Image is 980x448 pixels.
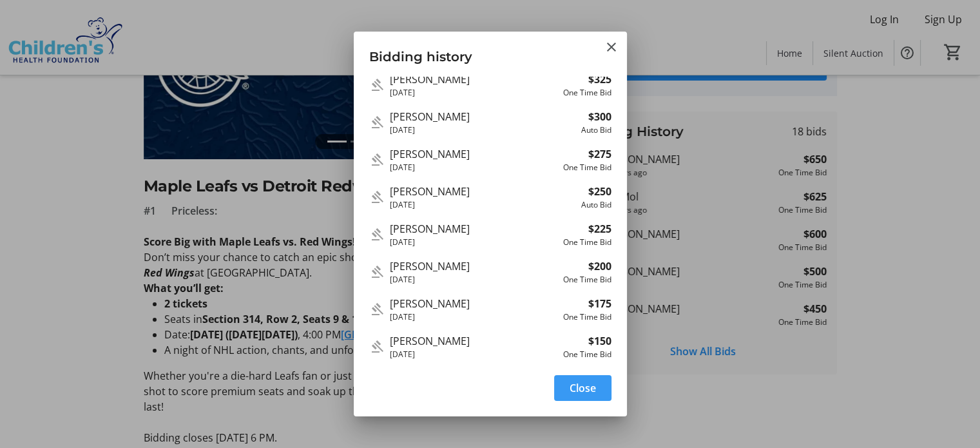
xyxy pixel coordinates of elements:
div: [PERSON_NAME] [390,258,558,274]
div: Auto Bid [581,199,611,211]
div: [DATE] [390,274,558,286]
div: [PERSON_NAME] [390,184,576,199]
div: Auto Bid [581,124,611,136]
div: One Time Bid [563,349,611,360]
div: One Time Bid [563,311,611,323]
div: [DATE] [390,311,558,323]
strong: $175 [588,296,611,311]
span: Close [570,380,596,396]
div: [PERSON_NAME] [390,109,576,124]
div: [DATE] [390,124,576,136]
div: [PERSON_NAME] [390,72,558,87]
strong: $250 [588,184,611,199]
strong: $275 [588,146,611,162]
strong: $325 [588,72,611,87]
div: [PERSON_NAME] [390,296,558,311]
div: [DATE] [390,87,558,99]
div: [PERSON_NAME] [390,146,558,162]
mat-icon: Outbid [369,77,385,93]
mat-icon: Outbid [369,190,385,205]
div: One Time Bid [563,87,611,99]
h3: Bidding history [354,32,627,76]
div: [DATE] [390,162,558,173]
div: One Time Bid [563,274,611,286]
div: [PERSON_NAME] [390,333,558,349]
div: [DATE] [390,349,558,360]
strong: $150 [588,333,611,349]
div: [DATE] [390,199,576,211]
mat-icon: Outbid [369,339,385,355]
button: Close [554,375,611,401]
mat-icon: Outbid [369,302,385,317]
mat-icon: Outbid [369,264,385,280]
button: Close [604,39,619,55]
strong: $200 [588,258,611,274]
mat-icon: Outbid [369,227,385,242]
div: One Time Bid [563,237,611,248]
mat-icon: Outbid [369,115,385,130]
strong: $225 [588,221,611,237]
mat-icon: Outbid [369,152,385,168]
div: [DATE] [390,237,558,248]
strong: $300 [588,109,611,124]
div: [PERSON_NAME] [390,221,558,237]
div: One Time Bid [563,162,611,173]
